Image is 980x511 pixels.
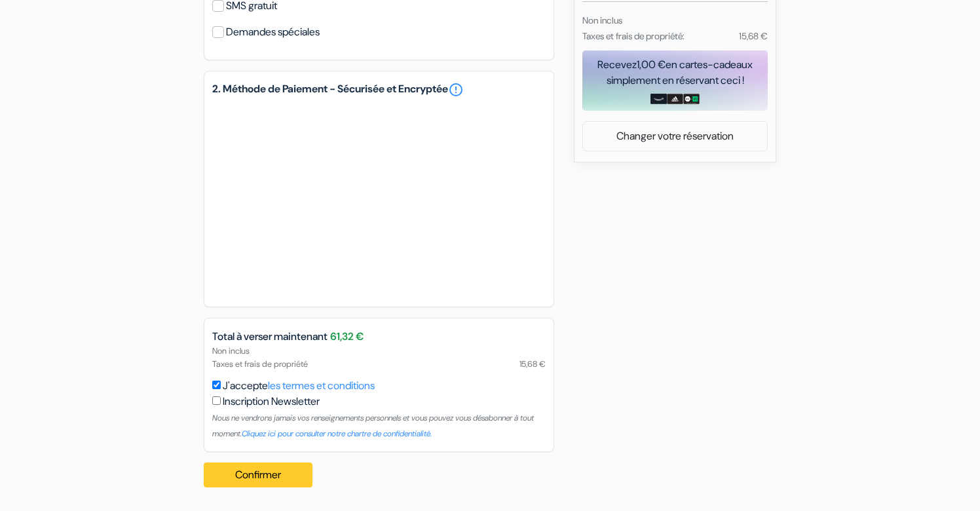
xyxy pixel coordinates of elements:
h5: 2. Méthode de Paiement - Sécurisée et Encryptée [212,82,546,98]
label: Demandes spéciales [226,23,320,41]
label: J'accepte [223,378,375,394]
img: uber-uber-eats-card.png [683,94,700,104]
span: 61,32 € [330,329,364,345]
span: 1,00 € [637,58,666,71]
a: les termes et conditions [268,379,375,392]
span: Total à verser maintenant [212,329,328,345]
div: Recevez en cartes-cadeaux simplement en réservant ceci ! [582,57,768,88]
img: amazon-card-no-text.png [650,94,667,104]
a: error_outline [448,82,464,98]
a: Cliquez ici pour consulter notre chartre de confidentialité. [242,428,432,439]
small: Nous ne vendrons jamais vos renseignements personnels et vous pouvez vous désabonner à tout moment. [212,413,534,439]
span: 15,68 € [519,358,546,370]
img: adidas-card.png [667,94,683,104]
a: Changer votre réservation [583,124,767,149]
div: Non inclus Taxes et frais de propriété [204,345,554,369]
small: Non inclus [582,14,622,26]
label: Inscription Newsletter [223,394,320,409]
small: 15,68 € [739,30,768,42]
button: Confirmer [204,463,312,487]
small: Taxes et frais de propriété: [582,30,685,42]
iframe: Cadre de saisie sécurisé pour le paiement [210,100,548,299]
